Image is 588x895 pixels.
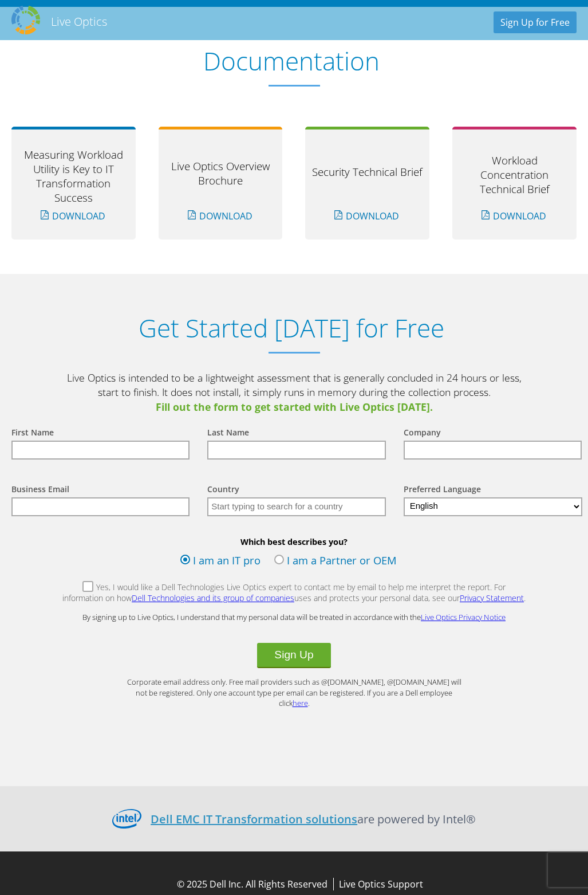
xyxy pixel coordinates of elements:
a: Download [182,205,259,227]
p: are powered by Intel® [151,811,476,827]
img: Dell Dpack [11,6,40,34]
a: Dell Technologies and its group of companies [132,592,294,603]
h3: Workload Concentration Technical Brief [459,153,570,196]
label: I am an IT pro [180,553,261,570]
input: Start typing to search for a country [207,497,385,516]
a: Live Optics Privacy Notice [421,612,506,622]
p: Corporate email address only. Free mail providers such as @[DOMAIN_NAME], @[DOMAIN_NAME] will not... [123,677,466,709]
label: Yes, I would like a Dell Technologies Live Optics expert to contact me by email to help me interp... [62,582,527,606]
label: Country [207,484,239,497]
label: Preferred Language [404,484,481,497]
h2: Live Optics [51,14,107,29]
a: Download [35,205,112,227]
label: I am a Partner or OEM [274,553,397,570]
a: Sign Up for Free [494,11,577,33]
a: Dell EMC IT Transformation solutions [151,811,357,827]
a: Download [329,205,406,227]
li: © 2025 Dell Inc. All Rights Reserved [174,878,334,890]
h3: Live Optics Overview Brochure [165,159,277,187]
p: By signing up to Live Optics, I understand that my personal data will be treated in accordance wi... [65,612,523,623]
img: Intel Logo [112,809,141,829]
h3: Measuring Workload Utility is Key to IT Transformation Success [18,147,129,205]
label: First Name [11,427,54,441]
label: Last Name [207,427,249,441]
h3: Security Technical Brief [311,164,423,179]
p: Live Optics is intended to be a lightweight assessment that is generally concluded in 24 hours or... [65,371,523,415]
a: Download [476,205,553,227]
label: Business Email [11,484,69,497]
label: Company [404,427,441,441]
span: Fill out the form to get started with Live Optics [DATE]. [65,400,523,415]
button: Sign Up [257,643,330,668]
a: Live Optics Support [339,878,423,890]
a: Privacy Statement [460,592,524,603]
a: here [293,698,308,708]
